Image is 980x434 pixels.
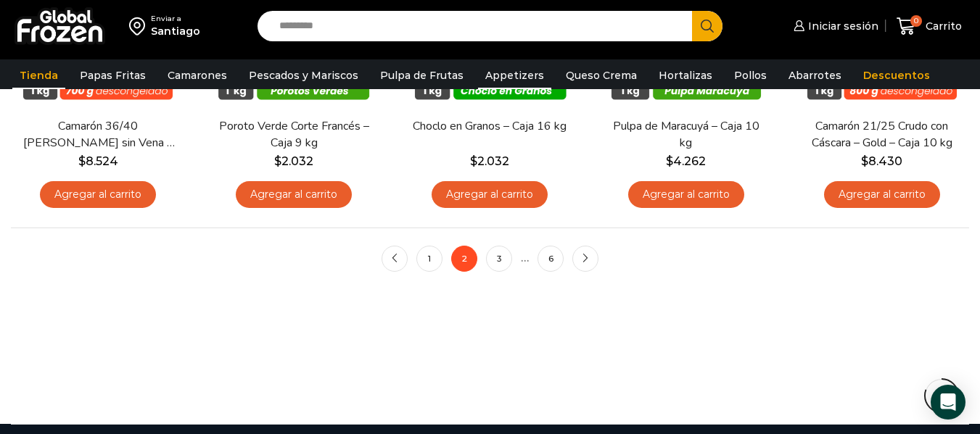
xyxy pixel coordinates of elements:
bdi: 4.262 [666,154,706,168]
a: Hortalizas [651,62,720,89]
a: Appetizers [478,62,551,89]
a: Iniciar sesión [790,12,878,41]
bdi: 8.430 [861,154,902,168]
a: Agregar al carrito: “Camarón 21/25 Crudo con Cáscara - Gold - Caja 10 kg” [824,181,940,208]
a: Queso Crema [559,62,644,89]
button: Search button [692,11,722,41]
span: Carrito [922,19,962,33]
a: Camarón 21/25 Crudo con Cáscara – Gold – Caja 10 kg [804,118,960,151]
a: 6 [538,246,564,272]
a: Poroto Verde Corte Francés – Caja 9 kg [215,118,372,151]
a: 0 Carrito [893,9,965,43]
a: Pulpa de Maracuyá – Caja 10 kg [608,118,765,151]
span: … [521,251,529,264]
a: Choclo en Granos – Caja 16 kg [411,118,568,135]
a: Pollos [727,62,774,89]
a: Agregar al carrito: “Pulpa de Maracuyá - Caja 10 kg” [628,181,744,208]
a: Camarones [160,62,234,89]
a: Abarrotes [781,62,849,89]
a: Agregar al carrito: “Poroto Verde Corte Francés - Caja 9 kg” [236,181,352,208]
a: Pulpa de Frutas [373,62,471,89]
a: 1 [416,246,442,272]
a: Descuentos [856,62,937,89]
a: Tienda [12,62,65,89]
img: address-field-icon.svg [129,14,151,38]
div: Santiago [151,24,200,38]
a: 3 [486,246,512,272]
div: Enviar a [151,14,200,24]
a: Agregar al carrito: “Camarón 36/40 Crudo Pelado sin Vena - Silver - Caja 10 kg” [40,181,156,208]
span: $ [274,154,281,168]
div: Open Intercom Messenger [931,385,965,420]
span: $ [861,154,868,168]
a: Papas Fritas [73,62,153,89]
bdi: 2.032 [470,154,509,168]
span: 2 [451,246,477,272]
a: Agregar al carrito: “Choclo en Granos - Caja 16 kg” [432,181,548,208]
span: $ [78,154,86,168]
bdi: 8.524 [78,154,118,168]
bdi: 2.032 [274,154,313,168]
span: $ [470,154,477,168]
span: Iniciar sesión [804,19,878,33]
span: $ [666,154,673,168]
a: Pescados y Mariscos [242,62,366,89]
a: Camarón 36/40 [PERSON_NAME] sin Vena – Silver – Caja 10 kg [20,118,176,151]
span: 0 [910,15,922,27]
